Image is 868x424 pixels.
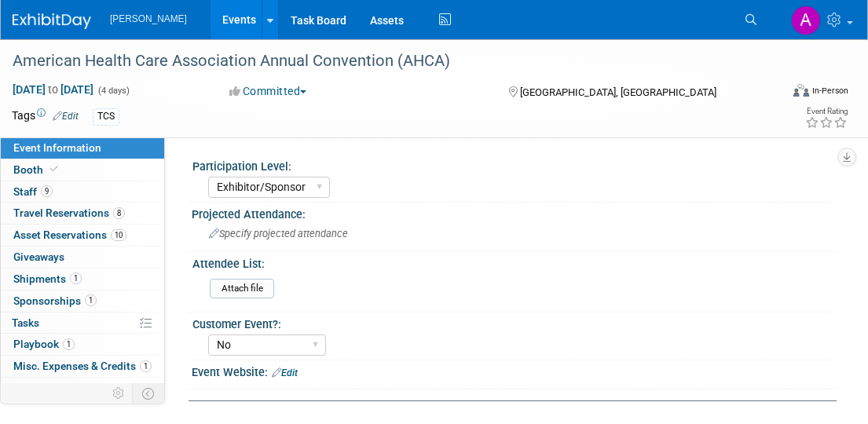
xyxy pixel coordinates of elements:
[113,207,125,219] span: 8
[13,250,64,263] span: Giveaways
[1,313,164,334] a: Tasks
[133,383,165,404] td: Toggle Event Tabs
[85,294,97,306] span: 1
[110,13,187,24] span: [PERSON_NAME]
[13,163,61,176] span: Booth
[7,47,766,75] div: American Health Care Association Annual Convention (AHCA)
[63,338,75,350] span: 1
[1,269,164,290] a: Shipments1
[111,229,126,241] span: 10
[1,356,164,377] a: Misc. Expenses & Credits1
[97,86,130,96] span: (4 days)
[50,165,58,174] i: Booth reservation complete
[192,252,830,272] div: Attendee List:
[1,137,164,159] a: Event Information
[805,108,848,115] div: Event Rating
[105,383,133,404] td: Personalize Event Tab Strip
[719,82,848,105] div: Event Format
[13,141,101,154] span: Event Information
[93,108,119,125] div: TCS
[13,338,75,350] span: Playbook
[791,5,821,35] img: Amber Vincent
[13,272,82,285] span: Shipments
[192,155,830,174] div: Participation Level:
[1,225,164,246] a: Asset Reservations10
[793,84,809,97] img: Format-Inperson.png
[53,111,79,122] a: Edit
[46,83,60,96] span: to
[272,367,298,378] a: Edit
[13,228,126,241] span: Asset Reservations
[1,378,164,399] a: Budget
[811,85,848,97] div: In-Person
[1,203,164,224] a: Travel Reservations8
[13,294,97,307] span: Sponsorships
[140,360,152,372] span: 1
[13,382,49,394] span: Budget
[192,203,837,222] div: Projected Attendance:
[12,316,39,329] span: Tasks
[1,334,164,355] a: Playbook1
[224,83,313,99] button: Committed
[1,291,164,312] a: Sponsorships1
[1,181,164,203] a: Staff9
[520,86,716,98] span: [GEOGRAPHIC_DATA], [GEOGRAPHIC_DATA]
[209,228,348,239] span: Specify projected attendance
[41,185,53,197] span: 9
[70,272,82,284] span: 1
[13,185,53,198] span: Staff
[12,108,79,126] td: Tags
[13,360,152,372] span: Misc. Expenses & Credits
[192,313,830,332] div: Customer Event?:
[192,360,837,381] div: Event Website:
[1,159,164,181] a: Booth
[13,207,125,219] span: Travel Reservations
[12,82,94,97] span: [DATE] [DATE]
[13,13,91,29] img: ExhibitDay
[1,247,164,268] a: Giveaways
